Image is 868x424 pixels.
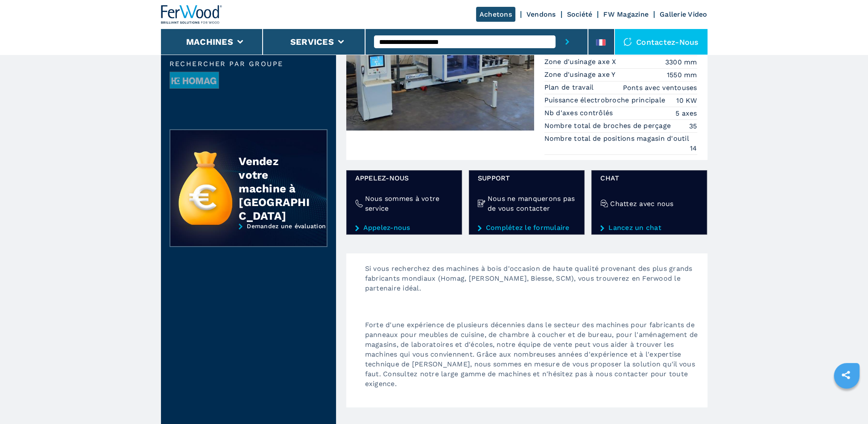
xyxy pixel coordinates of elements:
p: Zone d'usinage axe X [544,57,619,67]
img: Nous ne manquerons pas de vous contacter [478,200,485,207]
span: Chat [600,173,698,183]
p: Nombre total de positions magasin d'outil [544,134,692,143]
a: Complétez le formulaire [478,224,576,232]
button: Machines [186,37,233,47]
p: Nb d'axes contrôlés [544,108,615,118]
span: Rechercher par groupe [170,61,327,67]
a: Société [567,10,593,18]
img: Nous sommes à votre service [355,200,363,207]
img: Chattez avec nous [600,200,608,207]
a: Vendons [526,10,556,18]
a: FW Magazine [603,10,649,18]
em: 14 [690,143,697,153]
em: 10 KW [676,96,697,105]
p: Zone d'usinage axe Y [544,70,618,79]
button: Services [290,37,334,47]
a: Appelez-nous [355,224,453,232]
em: Ponts avec ventouses [623,83,697,93]
em: 35 [689,121,697,131]
button: submit-button [555,29,579,55]
img: image [170,72,219,89]
em: 1550 mm [667,70,697,80]
h4: Nous sommes à votre service [365,194,453,213]
p: Plan de travail [544,83,596,92]
p: Puissance électrobroche principale [544,96,668,105]
p: Nombre total de broches de perçage [544,121,673,131]
span: Appelez-nous [355,173,453,183]
a: Achetons [476,7,515,22]
img: Contactez-nous [623,38,632,46]
a: Gallerie Video [660,10,707,18]
span: Support [478,173,576,183]
a: sharethis [835,364,856,386]
a: Lancez un chat [600,224,698,232]
em: 5 axes [675,108,697,118]
em: 3300 mm [665,57,697,67]
div: Vendez votre machine à [GEOGRAPHIC_DATA] [239,154,310,223]
div: Contactez-nous [615,29,707,55]
p: Forte d'une expérience de plusieurs décennies dans le secteur des machines pour fabricants de pan... [357,320,707,397]
h4: Chattez avec nous [610,199,673,209]
p: Si vous recherchez des machines à bois d'occasion de haute qualité provenant des plus grands fabr... [357,264,707,302]
iframe: Chat [832,386,862,418]
a: Demandez une évaluation [170,223,327,253]
img: Ferwood [161,5,222,24]
h4: Nous ne manquerons pas de vous contacter [488,194,576,213]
